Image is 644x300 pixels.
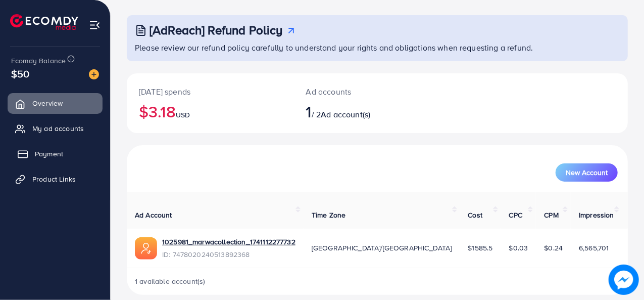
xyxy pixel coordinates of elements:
[10,14,78,30] img: logo
[468,243,493,253] span: $1585.5
[509,243,528,253] span: $0.03
[579,243,609,253] span: 6,565,701
[150,23,283,37] h3: [AdReach] Refund Policy
[468,210,483,220] span: Cost
[89,69,99,79] img: image
[32,98,63,108] span: Overview
[312,243,452,253] span: [GEOGRAPHIC_DATA]/[GEOGRAPHIC_DATA]
[321,109,370,120] span: Ad account(s)
[306,102,407,121] h2: / 2
[35,149,63,159] span: Payment
[556,163,618,182] button: New Account
[8,144,103,164] a: Payment
[610,266,638,294] img: image
[566,169,608,176] span: New Account
[139,102,282,121] h2: $3.18
[32,123,84,134] span: My ad accounts
[135,41,622,54] p: Please review our refund policy carefully to understand your rights and obligations when requesti...
[509,210,522,220] span: CPC
[135,210,172,220] span: Ad Account
[306,100,312,123] span: 1
[544,210,558,220] span: CPM
[11,66,29,81] span: $50
[135,276,206,286] span: 1 available account(s)
[89,19,101,31] img: menu
[579,210,614,220] span: Impression
[135,237,157,260] img: ic-ads-acc.e4c84228.svg
[312,210,345,220] span: Time Zone
[11,56,66,66] span: Ecomdy Balance
[306,85,407,98] p: Ad accounts
[162,249,295,260] span: ID: 7478020240513892368
[8,118,103,139] a: My ad accounts
[162,237,295,247] a: 1025981_marwacollection_1741112277732
[544,243,563,253] span: $0.24
[8,169,103,189] a: Product Links
[139,85,282,98] p: [DATE] spends
[8,93,103,113] a: Overview
[176,110,190,120] span: USD
[32,174,76,184] span: Product Links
